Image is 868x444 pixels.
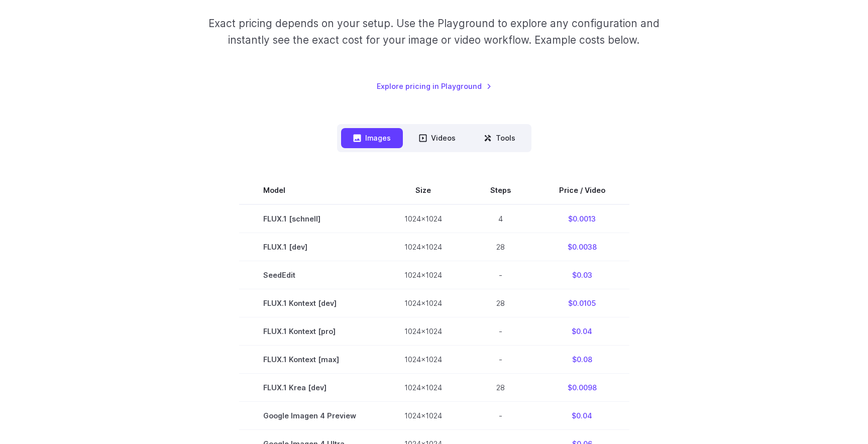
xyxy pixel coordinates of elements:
td: 28 [466,289,535,317]
td: 1024x1024 [380,401,466,429]
td: $0.08 [535,345,629,373]
th: Model [239,176,380,204]
td: Google Imagen 4 Preview [239,401,380,429]
td: 1024x1024 [380,317,466,345]
td: - [466,261,535,289]
td: 1024x1024 [380,204,466,233]
button: Tools [472,128,527,148]
button: Images [341,128,403,148]
td: 1024x1024 [380,373,466,401]
a: Explore pricing in Playground [377,80,492,92]
td: 1024x1024 [380,233,466,261]
td: 28 [466,373,535,401]
td: FLUX.1 [dev] [239,233,380,261]
td: 1024x1024 [380,261,466,289]
td: $0.0038 [535,233,629,261]
td: FLUX.1 Kontext [dev] [239,289,380,317]
td: 1024x1024 [380,345,466,373]
td: - [466,401,535,429]
td: $0.0105 [535,289,629,317]
td: FLUX.1 Krea [dev] [239,373,380,401]
td: $0.04 [535,401,629,429]
td: 1024x1024 [380,289,466,317]
td: - [466,345,535,373]
th: Size [380,176,466,204]
td: SeedEdit [239,261,380,289]
td: 28 [466,233,535,261]
td: $0.0098 [535,373,629,401]
td: 4 [466,204,535,233]
td: - [466,317,535,345]
th: Steps [466,176,535,204]
td: $0.04 [535,317,629,345]
button: Videos [407,128,468,148]
td: $0.03 [535,261,629,289]
th: Price / Video [535,176,629,204]
td: $0.0013 [535,204,629,233]
td: FLUX.1 Kontext [max] [239,345,380,373]
td: FLUX.1 Kontext [pro] [239,317,380,345]
td: FLUX.1 [schnell] [239,204,380,233]
p: Exact pricing depends on your setup. Use the Playground to explore any configuration and instantl... [189,15,679,49]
